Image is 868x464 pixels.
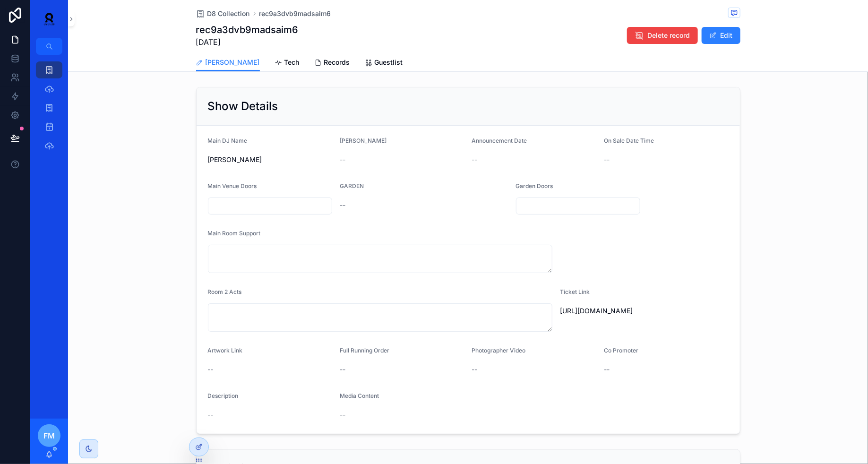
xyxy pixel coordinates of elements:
span: -- [208,365,214,374]
span: Description [208,392,239,399]
span: Garden Doors [516,182,553,189]
span: [PERSON_NAME] [208,155,333,164]
span: Main Room Support [208,230,261,237]
span: Photographer Video [472,347,526,354]
span: Media Content [340,392,379,399]
span: Artwork Link [208,347,243,354]
span: Main DJ Name [208,137,248,144]
span: FM [43,430,55,441]
span: Full Running Order [340,347,389,354]
span: Announcement Date [472,137,527,144]
a: Records [315,54,350,73]
span: [URL][DOMAIN_NAME] [560,306,685,316]
h1: rec9a3dvb9madsaim6 [196,23,299,36]
span: -- [472,365,478,374]
button: Delete record [627,27,698,44]
span: [PERSON_NAME] [340,137,387,144]
a: Tech [275,54,300,73]
span: Guestlist [375,58,403,67]
a: [PERSON_NAME] [196,54,260,72]
a: rec9a3dvb9madsaim6 [259,9,331,18]
span: Delete record [648,31,690,40]
span: -- [604,155,610,164]
span: On Sale Date Time [604,137,654,144]
span: D8 Collection [207,9,250,18]
span: Tech [284,58,300,67]
span: GARDEN [340,182,364,189]
span: Room 2 Acts [208,288,242,295]
span: -- [340,200,345,210]
span: -- [208,410,214,420]
div: scrollable content [30,55,68,166]
span: Main Venue Doors [208,182,257,189]
span: Ticket Link [560,288,590,295]
span: -- [604,365,610,374]
span: [DATE] [196,36,299,48]
span: -- [340,410,345,420]
span: Co Promoter [604,347,638,354]
span: -- [472,155,478,164]
span: -- [340,155,345,164]
h2: Show Details [208,99,278,114]
a: Guestlist [365,54,403,73]
span: Records [324,58,350,67]
button: Edit [702,27,740,44]
span: -- [340,365,345,374]
a: D8 Collection [196,9,250,18]
img: App logo [38,11,60,26]
span: [PERSON_NAME] [206,58,260,67]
